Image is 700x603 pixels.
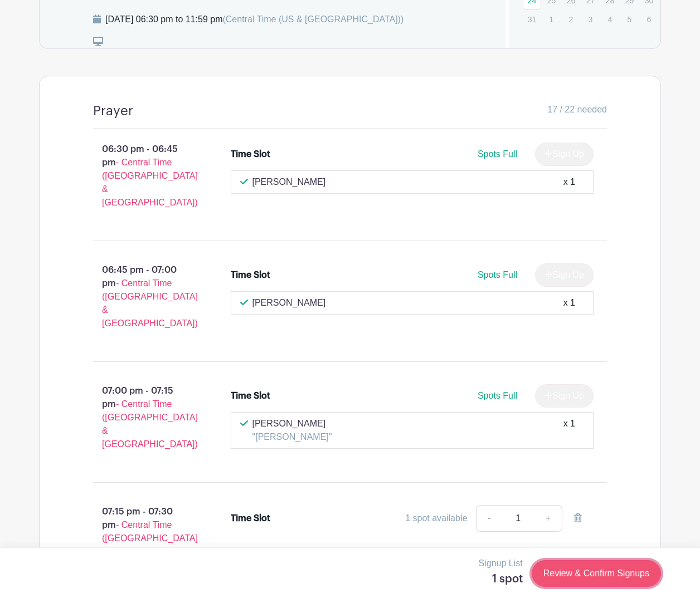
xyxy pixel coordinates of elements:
span: Spots Full [478,391,517,400]
p: "[PERSON_NAME]" [252,430,332,444]
span: - Central Time ([GEOGRAPHIC_DATA] & [GEOGRAPHIC_DATA]) [102,399,198,449]
p: 4 [601,11,619,28]
p: 06:45 pm - 07:00 pm [75,259,213,335]
p: 07:00 pm - 07:15 pm [75,380,213,455]
p: 1 [542,11,561,28]
div: x 1 [563,175,575,189]
div: Time Slot [231,148,270,161]
span: - Central Time ([GEOGRAPHIC_DATA] & [GEOGRAPHIC_DATA]) [102,520,198,570]
span: 17 / 22 needed [547,103,607,116]
p: 06:30 pm - 06:45 pm [75,138,213,214]
div: [DATE] 06:30 pm to 11:59 pm [105,13,404,26]
a: - [476,505,502,532]
div: Time Slot [231,268,270,282]
h5: 1 spot [479,572,523,586]
span: Spots Full [478,149,517,159]
p: 07:15 pm - 07:30 pm [75,501,213,576]
span: - Central Time ([GEOGRAPHIC_DATA] & [GEOGRAPHIC_DATA]) [102,158,198,207]
h4: Prayer [93,103,133,119]
p: [PERSON_NAME] [252,417,332,430]
span: (Central Time (US & [GEOGRAPHIC_DATA])) [222,14,404,24]
div: Time Slot [231,389,270,403]
div: x 1 [563,417,575,444]
p: [PERSON_NAME] [252,296,326,310]
span: - Central Time ([GEOGRAPHIC_DATA] & [GEOGRAPHIC_DATA]) [102,278,198,328]
div: Time Slot [231,512,270,525]
p: 3 [581,11,600,28]
p: 31 [523,11,541,28]
p: 6 [640,11,658,28]
div: 1 spot available [405,512,467,525]
div: x 1 [563,296,575,310]
p: 2 [562,11,580,28]
p: [PERSON_NAME] [252,175,326,189]
p: 5 [620,11,639,28]
p: Signup List [479,557,523,570]
span: Spots Full [478,270,517,280]
a: Review & Confirm Signups [532,560,661,587]
a: + [534,505,562,532]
